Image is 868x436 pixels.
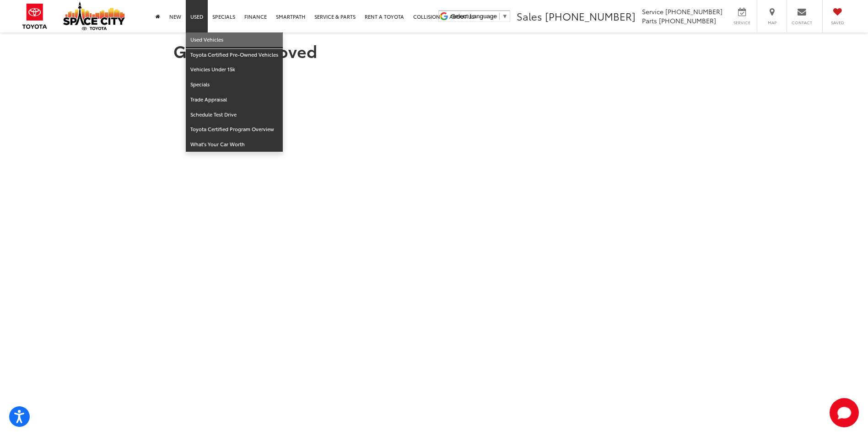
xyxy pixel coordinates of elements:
[827,20,847,26] span: Saved
[186,122,283,137] a: Toyota Certified Program Overview
[451,13,497,20] span: Select Language
[792,20,812,26] span: Contact
[63,2,125,30] img: Space City Toyota
[830,398,859,427] svg: Start Chat
[186,48,283,63] a: Toyota Certified Pre-Owned Vehicles
[502,13,508,20] span: ▼
[186,32,283,48] a: Used Vehicles
[762,20,782,26] span: Map
[545,9,636,23] span: [PHONE_NUMBER]
[186,92,283,107] a: Trade Appraisal
[659,16,716,25] span: [PHONE_NUMBER]
[186,77,283,92] a: Specials
[642,16,657,25] span: Parts
[517,9,542,23] span: Sales
[830,398,859,427] button: Toggle Chat Window
[499,13,500,20] span: ​
[665,7,722,16] span: [PHONE_NUMBER]
[186,137,283,152] a: What's Your Car Worth
[451,13,508,20] a: Select Language​
[186,62,283,77] a: Vehicles Under 15k
[642,7,663,16] span: Service
[732,20,752,26] span: Service
[173,42,695,60] h1: Get Pre-Approved
[186,107,283,122] a: Schedule Test Drive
